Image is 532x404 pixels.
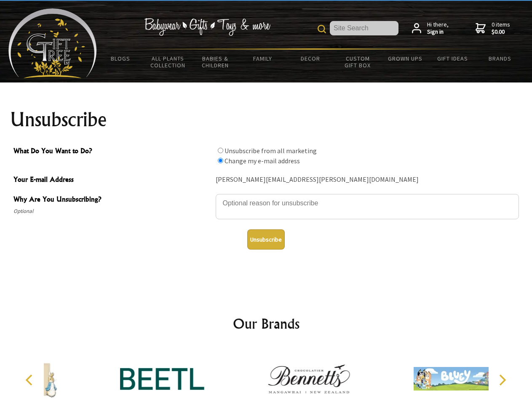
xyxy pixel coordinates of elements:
a: Custom Gift Box [334,50,382,74]
a: All Plants Collection [144,50,192,74]
a: Decor [286,50,334,67]
span: Hi there, [427,21,449,36]
div: [PERSON_NAME][EMAIL_ADDRESS][PERSON_NAME][DOMAIN_NAME] [216,173,519,186]
a: BLOGS [97,50,144,67]
img: product search [318,25,326,33]
img: Babywear - Gifts - Toys & more [144,18,270,36]
input: Site Search [330,21,398,35]
label: Unsubscribe from all marketing [225,146,317,155]
input: What Do You Want to Do? [218,148,223,153]
h2: Our Brands [17,314,516,334]
a: 0 items$0.00 [476,21,510,36]
h1: Unsubscribe [10,109,522,130]
a: Grown Ups [381,50,429,67]
strong: $0.00 [492,28,510,36]
span: Optional [13,206,211,216]
input: What Do You Want to Do? [218,158,223,163]
a: Babies & Children [192,50,239,74]
a: Gift Ideas [429,50,476,67]
textarea: Why Are You Unsubscribing? [216,194,519,219]
strong: Sign in [427,28,449,36]
span: 0 items [492,21,510,36]
a: Family [239,50,287,67]
button: Unsubscribe [247,229,285,250]
span: What Do You Want to Do? [13,146,211,158]
span: Your E-mail Address [13,174,211,186]
span: Why Are You Unsubscribing? [13,194,211,206]
button: Next [493,371,511,389]
button: Previous [21,371,40,389]
img: Babyware - Gifts - Toys and more... [8,8,97,78]
a: Hi there,Sign in [412,21,449,36]
label: Change my e-mail address [225,157,300,165]
a: Brands [476,50,524,67]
